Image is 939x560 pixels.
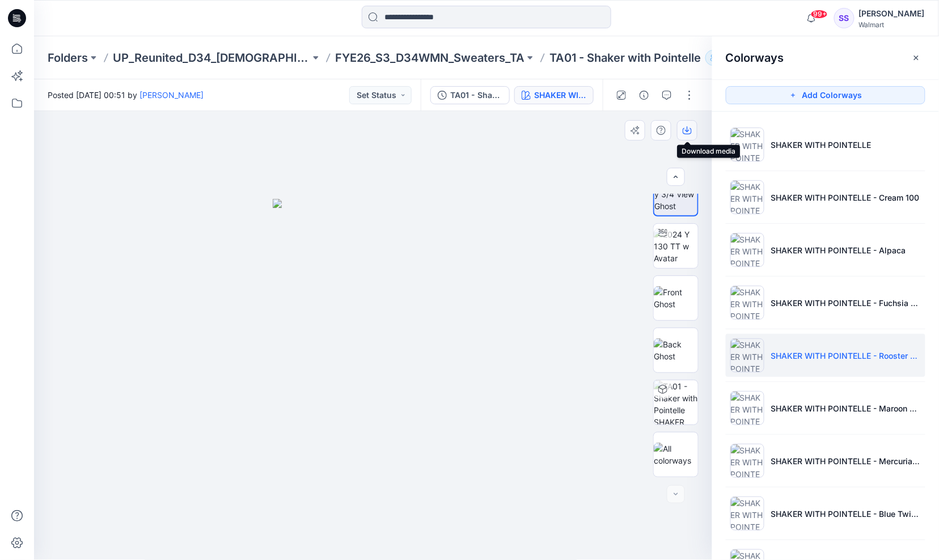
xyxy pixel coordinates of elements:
img: All colorways [654,443,698,466]
a: FYE26_S3_D34WMN_Sweaters_TA [335,50,525,66]
img: SHAKER WITH POINTELLE - Fuchsia Rose [730,286,764,320]
div: [PERSON_NAME] [859,7,925,20]
button: Add Colorways [726,86,925,104]
div: TA01 - Shaker with Pointelle [450,89,502,101]
img: SHAKER WITH POINTELLE - Maroon Crush 3 [730,391,764,425]
button: Details [635,86,653,104]
button: TA01 - Shaker with Pointelle [430,86,510,104]
span: 99+ [811,10,828,19]
img: SHAKER WITH POINTELLE - Rooster Red [730,338,764,372]
p: SHAKER WITH POINTELLE - Mercurial Blue [771,455,921,467]
p: SHAKER WITH POINTELLE - Alpaca [771,244,906,256]
a: Folders [48,50,88,66]
div: SS [834,8,855,28]
a: UP_Reunited_D34_[DEMOGRAPHIC_DATA] Sweaters [113,50,310,66]
p: SHAKER WITH POINTELLE - Cream 100 [771,192,920,203]
p: SHAKER WITH POINTELLE [771,139,872,151]
a: [PERSON_NAME] [139,90,204,100]
button: 33 [705,50,743,66]
p: SHAKER WITH POINTELLE - Blue Twilight [771,508,921,520]
p: SHAKER WITH POINTELLE - Maroon Crush 3 [771,402,921,414]
img: SHAKER WITH POINTELLE - Blue Twilight [730,497,764,531]
div: Walmart [859,20,925,29]
p: SHAKER WITH POINTELLE - Rooster Red [771,350,921,362]
img: TA01 - Shaker with Pointelle SHAKER WITH POINTELLE - Rooster Red [654,380,698,425]
span: Posted [DATE] 00:51 by [48,89,204,101]
img: SHAKER WITH POINTELLE - Mercurial Blue [730,444,764,478]
img: 2024 Y 130 TT w Avatar [654,228,698,264]
p: TA01 - Shaker with Pointelle [549,50,701,66]
img: eyJhbGciOiJIUzI1NiIsImtpZCI6IjAiLCJzbHQiOiJzZXMiLCJ0eXAiOiJKV1QifQ.eyJkYXRhIjp7InR5cGUiOiJzdG9yYW... [273,199,473,560]
h2: Colorways [726,51,784,65]
p: SHAKER WITH POINTELLE - Fuchsia Rose [771,297,921,309]
img: SHAKER WITH POINTELLE [730,128,764,162]
img: Back Ghost [654,338,698,362]
div: SHAKER WITH POINTELLE - Rooster Red [534,89,586,101]
img: Front Ghost [654,286,698,310]
button: SHAKER WITH POINTELLE - Rooster Red [514,86,594,104]
img: SHAKER WITH POINTELLE - Alpaca [730,233,764,267]
img: SHAKER WITH POINTELLE - Cream 100 [730,180,764,214]
img: Colorway 3/4 View Ghost [654,176,697,212]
